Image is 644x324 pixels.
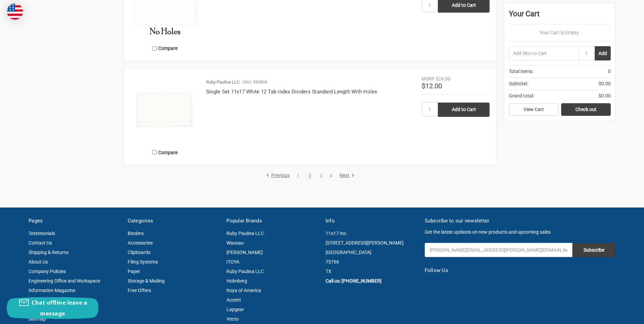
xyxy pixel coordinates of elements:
a: Clipboards [128,250,150,255]
a: Paper [128,269,140,274]
a: [PERSON_NAME] [226,250,263,255]
span: $24.00 [436,76,450,82]
span: Chat offline leave a message [32,299,87,317]
img: duty and tax information for United States [7,3,23,20]
a: Lapgear [226,307,244,312]
label: Compare [131,43,199,54]
a: Vecto [226,316,239,322]
h5: Pages [29,217,121,225]
a: Engineering Office and Workspace Information Magazine [29,278,100,293]
input: Compare [152,46,157,51]
a: Testimonials [29,231,55,236]
a: Ruby Paulina LLC. [226,231,265,236]
a: Filing Systems [128,259,158,265]
a: Next [337,173,354,179]
a: Sitemap [29,316,46,322]
img: Single Set 11x17 White 12 Tab Index Dividers Standard Length With Holes [131,75,199,143]
a: Itoya of America [226,288,261,293]
a: Free Offers [128,288,151,293]
a: Holmberg [226,278,247,284]
p: SKU: 590808 [243,79,267,86]
button: Chat offline leave a message [7,297,98,319]
a: View Cart [509,103,558,116]
input: Add to Cart [438,103,490,117]
input: Compare [152,150,157,155]
a: Call us: [PHONE_NUMBER] [326,278,382,284]
span: 0 [608,68,611,75]
input: Add SKU to Cart [509,46,578,60]
a: 2 [306,173,314,178]
p: Ruby Paulina LLC. [206,79,240,86]
a: Accessories [128,240,153,246]
a: Check out [561,103,611,116]
label: Compare [131,147,199,158]
p: Get the latest updates on new products and upcoming sales [425,229,615,236]
span: Total Items: [509,68,533,75]
a: Accent [226,297,241,303]
span: $12.00 [422,82,442,90]
h5: Subscribe to our newsletter [425,217,615,225]
span: Subtotal: [509,80,528,87]
address: 11x17 Inc. [STREET_ADDRESS][PERSON_NAME] [GEOGRAPHIC_DATA] 75766 TX [326,229,418,276]
h5: Popular Brands [226,217,318,225]
a: ITOYA [226,259,239,265]
h5: Categories [128,217,220,225]
div: Your Cart [509,8,611,24]
a: 4 [327,173,335,178]
h5: Info [326,217,418,225]
a: Wausau [226,240,244,246]
span: $0.00 [599,80,611,87]
a: About Us [29,259,48,265]
input: Your email address [425,243,572,257]
a: 1 [294,173,302,178]
a: Ruby Paulina LLC [226,269,264,274]
a: Storage & Mailing [128,278,165,284]
a: Contact Us [29,240,52,246]
span: Grand total: [509,92,534,100]
iframe: Google Customer Reviews [588,306,644,324]
a: Single Set 11x17 White 12 Tab Index Dividers Standard Length With Holes [206,89,378,95]
p: Your Cart Is Empty. [509,29,611,36]
input: Subscribe [572,243,615,257]
h5: Follow Us [425,267,615,274]
a: Previous [266,173,292,179]
div: MSRP [422,75,435,83]
a: Binders [128,231,144,236]
span: $0.00 [599,92,611,100]
button: Add [595,46,611,60]
a: Company Policies [29,269,66,274]
a: 3 [317,173,325,178]
a: Shipping & Returns [29,250,69,255]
